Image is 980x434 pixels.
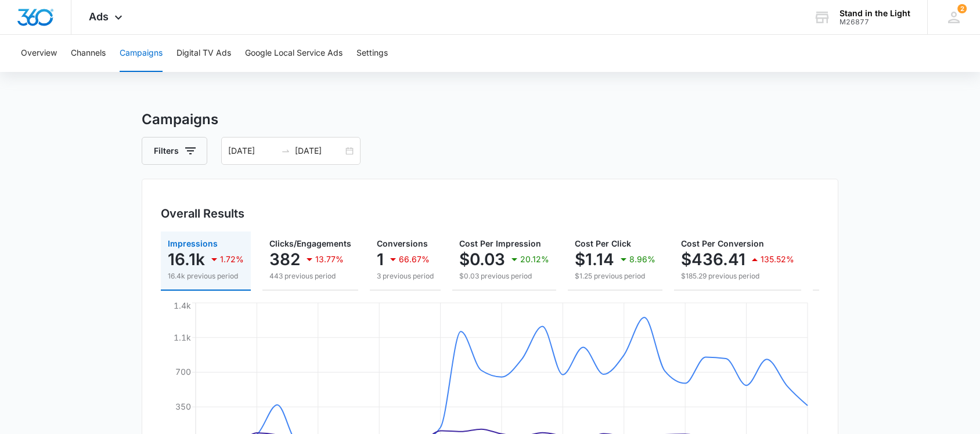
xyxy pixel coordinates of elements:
p: $0.03 previous period [459,271,549,281]
p: 13.77% [315,255,344,263]
button: Digital TV Ads [176,35,231,72]
p: $1.25 previous period [575,271,655,281]
span: Clicks/Engagements [269,238,351,248]
span: Cost Per Click [575,238,631,248]
p: 16.4k previous period [168,271,244,281]
p: 135.52% [761,255,794,263]
p: 66.67% [399,255,430,263]
span: Cost Per Impression [459,238,541,248]
p: 1.72% [220,255,244,263]
button: Settings [356,35,388,72]
p: 1 [377,250,384,269]
button: Google Local Service Ads [245,35,343,72]
button: Campaigns [120,35,163,72]
span: to [281,146,290,155]
span: swap-right [281,146,290,155]
tspan: 700 [175,367,191,377]
span: Impressions [168,238,218,248]
p: 8.96% [629,255,655,263]
input: End date [295,144,343,157]
span: 2 [957,4,967,13]
button: Channels [71,35,106,72]
span: Conversions [377,238,428,248]
span: Cost Per Conversion [681,238,764,248]
div: account id [840,18,910,26]
input: Start date [228,144,276,157]
h3: Campaigns [142,109,838,130]
tspan: 1.1k [174,332,191,342]
p: 382 [269,250,300,269]
p: $0.03 [459,250,505,269]
h3: Overall Results [161,205,244,222]
button: Overview [21,35,57,72]
p: $436.41 [681,250,745,269]
p: $1.14 [575,250,614,269]
p: 20.12% [520,255,549,263]
button: Filters [142,137,207,165]
div: notifications count [957,4,967,13]
p: $185.29 previous period [681,271,794,281]
p: 443 previous period [269,271,351,281]
p: 16.1k [168,250,205,269]
span: Ads [89,10,109,23]
tspan: 350 [175,402,191,411]
tspan: 1.4k [174,301,191,310]
p: 3 previous period [377,271,434,281]
div: account name [840,9,910,18]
